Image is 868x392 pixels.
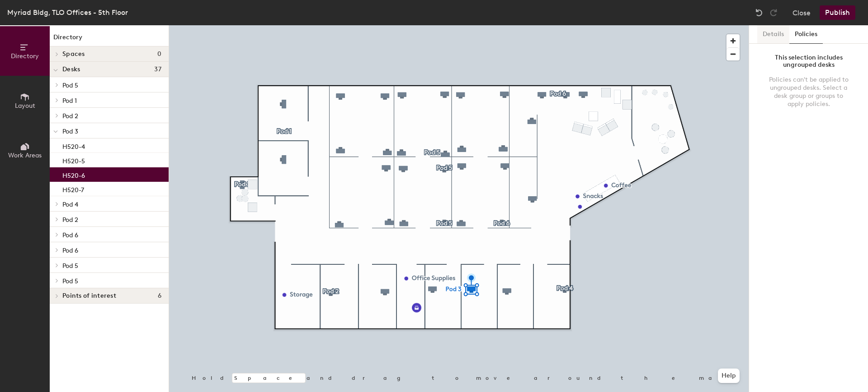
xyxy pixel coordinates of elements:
[7,7,128,18] div: Myriad Bldg, TLO Offices - 5th Floor
[62,66,80,73] span: Desks
[62,292,116,300] span: Points of interest
[158,292,161,300] span: 6
[767,54,850,69] div: This selection includes ungrouped desks
[62,128,78,135] span: Pod 3
[154,66,161,73] span: 37
[50,32,169,46] h1: Directory
[62,169,85,180] p: H520-6
[757,25,789,44] button: Details
[767,76,850,108] div: Policies can't be applied to ungrouped desks. Select a desk group or groups to apply policies.
[62,112,78,120] span: Pod 2
[820,5,855,20] button: Publish
[157,51,161,58] span: 0
[769,8,778,17] img: Redo
[62,201,78,208] span: Pod 4
[8,152,42,159] span: Work Areas
[755,8,764,17] img: Undo
[62,140,85,151] p: H520-4
[62,277,78,285] span: Pod 5
[62,184,84,194] p: H520-7
[11,52,39,60] span: Directory
[62,247,78,254] span: Pod 6
[62,51,85,58] span: Spaces
[62,155,85,165] p: H520-5
[15,102,35,110] span: Layout
[793,5,811,20] button: Close
[62,82,78,89] span: Pod 5
[62,97,77,105] span: Pod 1
[718,369,740,383] button: Help
[62,231,78,239] span: Pod 6
[789,25,823,44] button: Policies
[62,216,78,224] span: Pod 2
[62,262,78,270] span: Pod 5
